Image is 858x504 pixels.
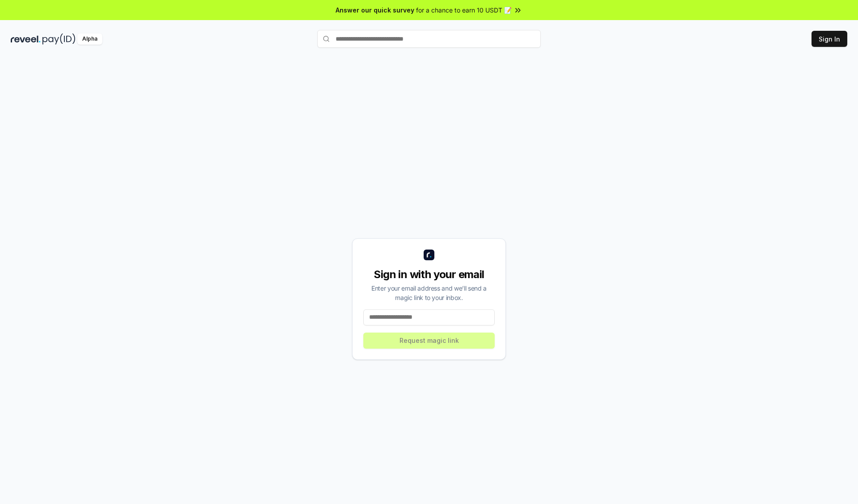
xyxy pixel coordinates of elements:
button: Sign In [812,31,847,47]
img: logo_small [424,250,434,260]
img: reveel_dark [11,33,41,45]
div: Alpha [77,33,102,45]
span: for a chance to earn 10 USDT 📝 [416,5,512,15]
span: Answer our quick survey [336,5,414,15]
img: pay_id [42,33,76,45]
div: Sign in with your email [363,267,495,282]
div: Enter your email address and we’ll send a magic link to your inbox. [363,283,495,302]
